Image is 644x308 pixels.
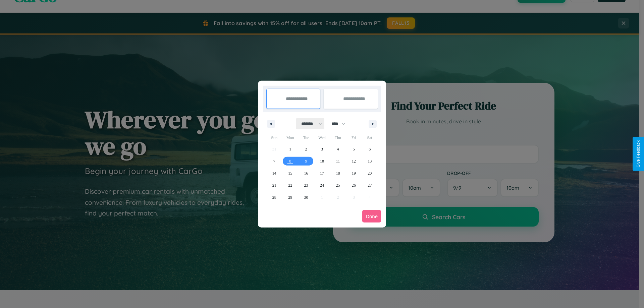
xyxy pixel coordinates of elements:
button: 25 [330,179,346,191]
span: 24 [320,179,324,191]
button: Done [362,210,381,223]
button: 6 [362,143,378,155]
button: 30 [298,191,314,203]
span: 16 [304,167,308,179]
button: 8 [282,155,298,167]
span: 25 [336,179,340,191]
span: 2 [305,143,307,155]
span: Wed [314,132,330,143]
span: 11 [336,155,340,167]
span: 1 [289,143,291,155]
button: 27 [362,179,378,191]
span: 13 [368,155,372,167]
button: 1 [282,143,298,155]
button: 17 [314,167,330,179]
button: 11 [330,155,346,167]
span: 15 [288,167,292,179]
button: 9 [298,155,314,167]
span: 20 [368,167,372,179]
button: 23 [298,179,314,191]
button: 12 [346,155,362,167]
span: 17 [320,167,324,179]
span: 9 [305,155,307,167]
span: 29 [288,191,292,203]
button: 24 [314,179,330,191]
span: 5 [353,143,355,155]
span: Thu [330,132,346,143]
button: 10 [314,155,330,167]
span: 8 [289,155,291,167]
span: 12 [352,155,356,167]
span: 21 [272,179,276,191]
span: 18 [336,167,340,179]
button: 16 [298,167,314,179]
button: 5 [346,143,362,155]
button: 29 [282,191,298,203]
button: 22 [282,179,298,191]
span: Mon [282,132,298,143]
span: 22 [288,179,292,191]
span: 4 [337,143,339,155]
button: 18 [330,167,346,179]
span: 27 [368,179,372,191]
span: 10 [320,155,324,167]
button: 13 [362,155,378,167]
button: 3 [314,143,330,155]
span: 19 [352,167,356,179]
button: 28 [266,191,282,203]
button: 2 [298,143,314,155]
span: 26 [352,179,356,191]
button: 20 [362,167,378,179]
span: 30 [304,191,308,203]
button: 4 [330,143,346,155]
span: Sun [266,132,282,143]
span: Tue [298,132,314,143]
button: 21 [266,179,282,191]
button: 15 [282,167,298,179]
button: 7 [266,155,282,167]
span: 3 [321,143,323,155]
button: 14 [266,167,282,179]
button: 19 [346,167,362,179]
span: 23 [304,179,308,191]
span: 28 [272,191,276,203]
span: Fri [346,132,362,143]
button: 26 [346,179,362,191]
span: Sat [362,132,378,143]
span: 14 [272,167,276,179]
span: 7 [273,155,275,167]
div: Give Feedback [636,140,641,168]
span: 6 [369,143,371,155]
